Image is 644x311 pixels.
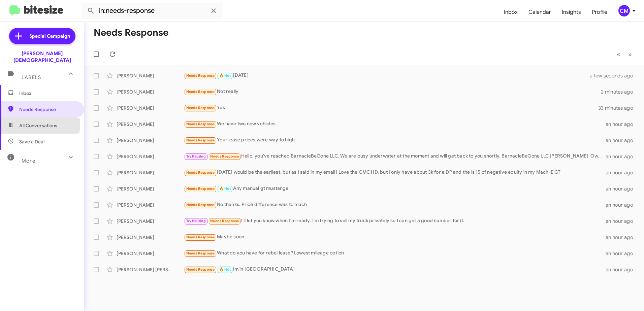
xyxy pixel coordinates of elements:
[184,72,598,79] div: [DATE]
[606,266,639,273] div: an hour ago
[117,202,184,208] div: [PERSON_NAME]
[598,105,639,111] div: 33 minutes ago
[586,2,613,22] a: Profile
[186,90,215,94] span: Needs Response
[606,234,639,241] div: an hour ago
[94,27,168,38] h1: Needs Response
[117,234,184,241] div: [PERSON_NAME]
[117,218,184,224] div: [PERSON_NAME]
[606,169,639,176] div: an hour ago
[117,185,184,192] div: [PERSON_NAME]
[618,5,630,16] div: CM
[606,185,639,192] div: an hour ago
[184,169,606,176] div: [DATE] would be the earliest, but as I said in my email i Love the GMC HD, but I only have about ...
[186,122,215,126] span: Needs Response
[117,266,184,273] div: [PERSON_NAME] [PERSON_NAME]
[210,154,239,159] span: Needs Response
[22,74,41,80] span: Labels
[117,72,184,79] div: [PERSON_NAME]
[606,137,639,144] div: an hour ago
[184,249,606,257] div: What do you have for rebel lease? Lowest mileage option
[210,219,239,223] span: Needs Response
[219,267,231,272] span: 🔥 Hot
[186,267,215,272] span: Needs Response
[186,251,215,255] span: Needs Response
[184,152,606,160] div: Hello, you've reached BarnacleBeGone LLC. We are busy underwater at the moment and will get back ...
[184,233,606,241] div: Maybe soon
[117,121,184,128] div: [PERSON_NAME]
[19,138,44,145] span: Save a Deal
[606,250,639,257] div: an hour ago
[613,47,636,61] nav: Page navigation example
[184,201,606,209] div: No thanks. Price difference was to much
[82,3,223,19] input: Search
[606,202,639,208] div: an hour ago
[598,72,639,79] div: a few seconds ago
[186,203,215,207] span: Needs Response
[19,106,76,113] span: Needs Response
[186,186,215,191] span: Needs Response
[184,120,606,128] div: We have two new vehicles
[498,2,523,22] a: Inbox
[186,235,215,239] span: Needs Response
[219,73,231,78] span: 🔥 Hot
[186,106,215,110] span: Needs Response
[617,50,620,59] span: «
[219,186,231,191] span: 🔥 Hot
[624,47,636,61] button: Next
[184,104,598,112] div: Yes
[22,158,35,164] span: More
[117,250,184,257] div: [PERSON_NAME]
[117,137,184,144] div: [PERSON_NAME]
[117,169,184,176] div: [PERSON_NAME]
[606,218,639,224] div: an hour ago
[184,217,606,225] div: I'll let you know when I'm ready. I'm trying to sell my truck privately so I can get a good numbe...
[556,2,586,22] a: Insights
[523,2,556,22] a: Calendar
[29,33,70,39] span: Special Campaign
[613,47,624,61] button: Previous
[606,121,639,128] div: an hour ago
[186,219,206,223] span: Try Pausing
[186,154,206,159] span: Try Pausing
[117,89,184,95] div: [PERSON_NAME]
[184,136,606,144] div: Your lease prices were way to high
[628,50,632,59] span: »
[186,170,215,175] span: Needs Response
[117,153,184,160] div: [PERSON_NAME]
[9,28,75,44] a: Special Campaign
[186,73,215,78] span: Needs Response
[613,5,637,16] button: CM
[117,105,184,111] div: [PERSON_NAME]
[606,153,639,160] div: an hour ago
[184,266,606,273] div: Im in [GEOGRAPHIC_DATA]
[601,89,639,95] div: 2 minutes ago
[19,122,57,129] span: All Conversations
[19,90,76,97] span: Inbox
[186,138,215,142] span: Needs Response
[184,185,606,193] div: Any manual gt mustangs
[184,88,601,96] div: Not really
